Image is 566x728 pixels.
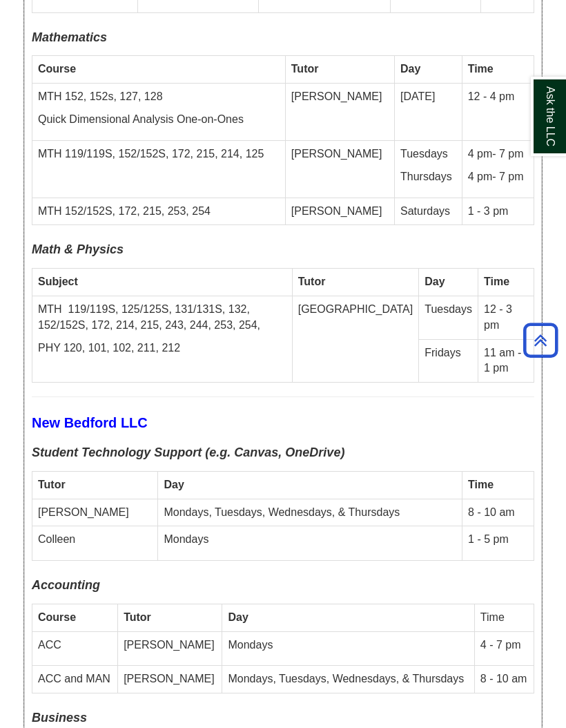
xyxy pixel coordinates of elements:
p: Colleen [38,532,152,548]
b: Tutor [38,479,66,490]
b: Math & Physics [32,242,124,256]
p: Quick Dimensional Analysis One-on-Ones [38,112,280,128]
td: [PERSON_NAME] [118,631,222,666]
td: Mondays, Tuesdays, Wednesdays, & Thursdays [222,666,474,693]
a: Back to Top [518,331,563,349]
b: Business [32,711,87,725]
p: Tuesdays [424,302,472,318]
p: Mondays [228,638,468,653]
b: New Bedford LLC [32,415,148,430]
strong: Tutor [291,63,319,75]
strong: Tutor [298,276,326,287]
strong: Course [38,63,76,75]
td: ACC and MAN [32,666,118,693]
b: Day [164,479,184,490]
td: 11 am - 1 pm [478,339,534,383]
b: Mathematics [32,30,107,44]
td: [PERSON_NAME] [285,84,394,141]
p: 4 pm- 7 pm [468,146,528,162]
td: Mondays, Tuesdays, Wednesdays, & Thursdays [158,499,462,526]
td: 1 - 5 pm [462,526,534,561]
td: 1 - 3 pm [462,198,534,225]
td: Time [474,604,534,631]
p: 4 pm- 7 pm [468,169,528,185]
strong: Day [400,63,420,75]
p: PHY 120, 101, 102, 211, 212 [38,341,286,356]
td: MTH 152/152S, 172, 215, 253, 254 [32,198,286,225]
strong: Tutor [124,611,151,623]
strong: Day [228,611,248,623]
td: Saturdays [395,198,462,225]
p: Tuesdays [400,146,456,162]
td: 8 - 10 am [462,499,534,526]
strong: Course [38,611,76,623]
b: Student Technology Support (e.g. Canvas, OneDrive) [32,446,344,459]
p: [DATE] [400,89,456,105]
td: [PERSON_NAME] [118,666,222,693]
p: 12 - 4 pm [468,89,528,105]
td: [PERSON_NAME] [285,198,394,225]
td: MTH 119/119S, 152/152S, 172, 215, 214, 125 [32,140,286,198]
td: [PERSON_NAME] [32,499,158,526]
strong: Time [468,63,494,75]
td: 4 - 7 pm [474,631,534,666]
td: [PERSON_NAME] [285,140,394,198]
strong: Time [484,276,509,287]
td: Fridays [419,339,478,383]
p: Thursdays [400,169,456,185]
b: Subject [38,276,78,287]
td: 12 - 3 pm [478,296,534,339]
strong: Day [424,276,445,287]
p: MTH 152, 152s, 127, 128 [38,89,280,105]
td: 8 - 10 am [474,666,534,693]
b: Time [468,479,494,490]
p: ACC [38,638,112,653]
td: Mondays [158,526,462,561]
td: [GEOGRAPHIC_DATA] [292,296,419,382]
b: Accounting [32,578,100,592]
p: MTH 119/119S, 125/125S, 131/131S, 132, 152/152S, 172, 214, 215, 243, 244, 253, 254, [38,302,286,334]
